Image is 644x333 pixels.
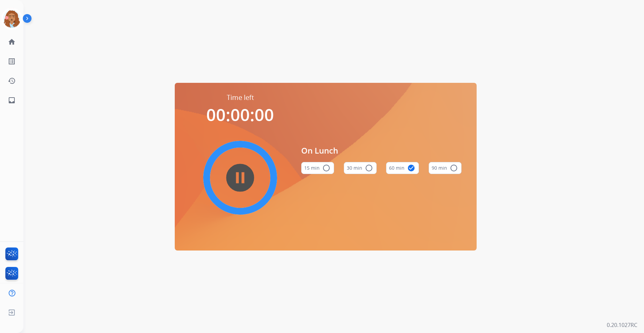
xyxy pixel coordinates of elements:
mat-icon: pause_circle_filled [236,174,244,182]
mat-icon: inbox [8,96,16,104]
span: 00:00:00 [206,103,274,126]
mat-icon: home [8,38,16,46]
button: 30 min [344,162,377,174]
button: 90 min [429,162,462,174]
mat-icon: radio_button_unchecked [450,164,458,172]
mat-icon: list_alt [8,57,16,65]
mat-icon: radio_button_unchecked [322,164,330,172]
span: Time left [227,93,254,102]
button: 60 min [386,162,419,174]
p: 0.20.1027RC [607,321,637,329]
span: On Lunch [301,145,462,157]
mat-icon: check_circle [407,164,415,172]
button: 15 min [301,162,334,174]
mat-icon: history [8,77,16,85]
mat-icon: radio_button_unchecked [365,164,373,172]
